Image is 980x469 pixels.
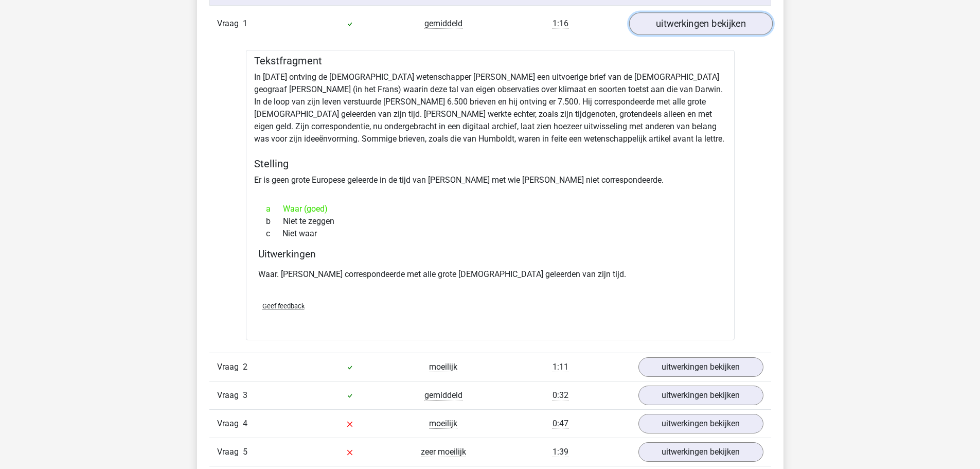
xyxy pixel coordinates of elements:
span: 0:32 [553,390,568,401]
span: 2 [243,362,247,372]
a: uitwerkingen bekijken [638,357,763,377]
span: 4 [243,419,247,428]
a: uitwerkingen bekijken [629,12,772,35]
span: a [266,203,283,215]
span: Geef feedback [262,302,305,310]
span: 1 [243,19,247,28]
span: 1:11 [553,362,568,372]
span: moeilijk [429,419,457,429]
span: moeilijk [429,362,457,372]
h4: Uitwerkingen [258,248,722,260]
span: gemiddeld [424,19,462,29]
a: uitwerkingen bekijken [638,414,763,433]
span: b [266,215,283,228]
span: 3 [243,390,247,400]
span: Vraag [217,389,243,402]
span: zeer moeilijk [421,447,466,457]
span: 0:47 [553,419,568,429]
a: uitwerkingen bekijken [638,386,763,405]
span: 5 [243,447,247,457]
a: uitwerkingen bekijken [638,442,763,462]
span: Vraag [217,18,243,30]
div: Waar (goed) [258,203,722,215]
span: c [266,228,282,240]
div: Niet te zeggen [258,215,722,228]
span: 1:16 [553,19,568,29]
span: 1:39 [553,447,568,457]
span: Vraag [217,446,243,458]
span: Vraag [217,418,243,430]
p: Waar. [PERSON_NAME] correspondeerde met alle grote [DEMOGRAPHIC_DATA] geleerden van zijn tijd. [258,268,722,281]
div: Niet waar [258,228,722,240]
h5: Stelling [254,158,726,170]
h5: Tekstfragment [254,55,726,67]
span: gemiddeld [424,390,462,401]
div: In [DATE] ontving de [DEMOGRAPHIC_DATA] wetenschapper [PERSON_NAME] een uitvoerige brief van de [... [246,50,735,340]
span: Vraag [217,361,243,373]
